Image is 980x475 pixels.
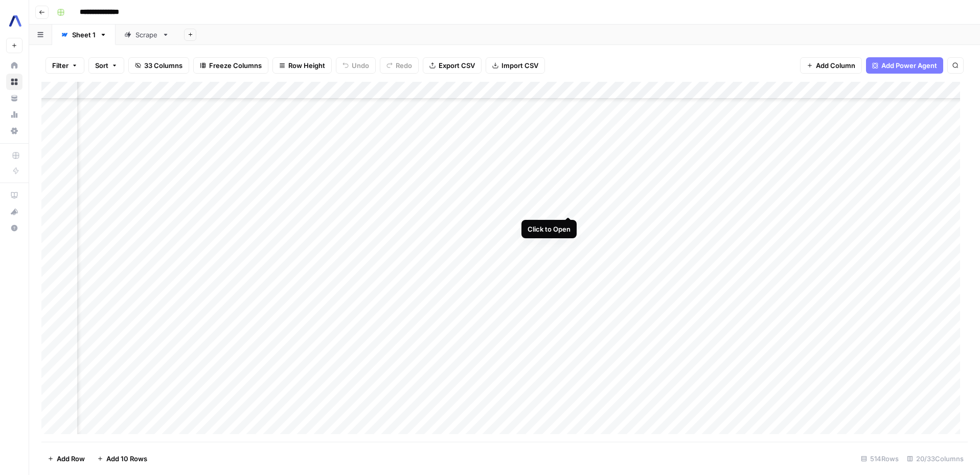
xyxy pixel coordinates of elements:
[380,57,419,74] button: Redo
[816,60,855,71] span: Add Column
[800,57,862,74] button: Add Column
[6,12,25,30] img: Assembly AI Logo
[866,57,943,74] button: Add Power Agent
[502,60,538,71] span: Import CSV
[288,60,325,71] span: Row Height
[396,60,412,71] span: Redo
[881,60,937,71] span: Add Power Agent
[91,450,153,467] button: Add 10 Rows
[144,60,183,71] span: 33 Columns
[7,204,22,219] div: What's new?
[6,123,22,139] a: Settings
[6,203,22,220] button: What's new?
[45,57,84,74] button: Filter
[903,450,968,467] div: 20/33 Columns
[106,454,147,464] span: Add 10 Rows
[6,106,22,123] a: Usage
[88,57,124,74] button: Sort
[95,60,108,71] span: Sort
[486,57,545,74] button: Import CSV
[6,8,22,34] button: Workspace: Assembly AI
[116,25,178,45] a: Scrape
[193,57,268,74] button: Freeze Columns
[6,90,22,106] a: Your Data
[52,25,116,45] a: Sheet 1
[52,60,69,71] span: Filter
[857,450,903,467] div: 514 Rows
[272,57,332,74] button: Row Height
[135,30,158,40] div: Scrape
[6,74,22,90] a: Browse
[352,60,369,71] span: Undo
[336,57,376,74] button: Undo
[57,454,85,464] span: Add Row
[6,220,22,236] button: Help + Support
[6,57,22,74] a: Home
[423,57,482,74] button: Export CSV
[72,30,96,40] div: Sheet 1
[439,60,475,71] span: Export CSV
[41,450,91,467] button: Add Row
[528,224,571,234] div: Click to Open
[128,57,189,74] button: 33 Columns
[209,60,262,71] span: Freeze Columns
[6,187,22,203] a: AirOps Academy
